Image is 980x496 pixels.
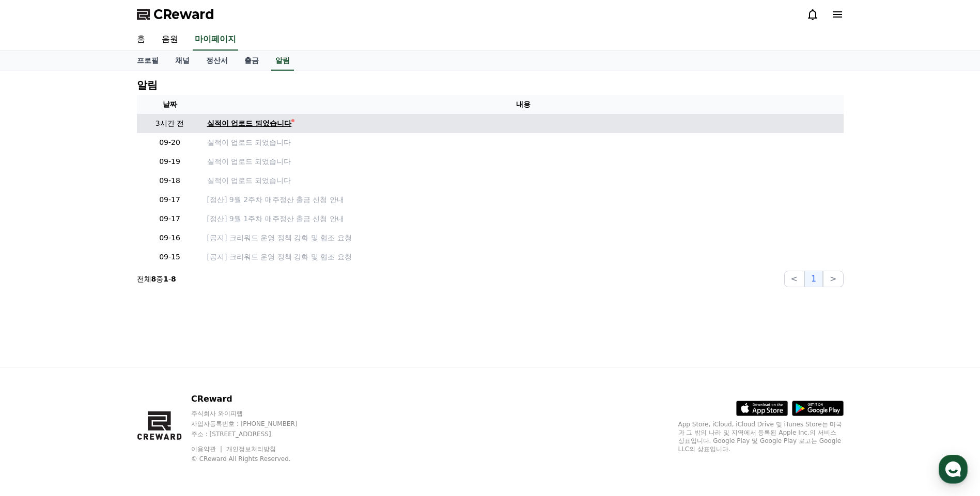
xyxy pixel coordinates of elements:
[129,51,167,71] a: 프로필
[137,79,158,91] h4: 알림
[226,445,276,453] a: 개인정보처리방침
[129,29,153,51] a: 홈
[137,6,214,23] a: CReward
[191,430,317,438] p: 주소 : [STREET_ADDRESS]
[784,271,804,287] button: <
[191,445,224,453] a: 이용약관
[823,271,843,287] button: >
[207,213,839,224] a: [정산] 9월 1주차 매주정산 출금 신청 안내
[271,51,294,71] a: 알림
[68,327,133,353] a: 대화
[191,455,317,463] p: © CReward All Rights Reserved.
[141,118,199,129] p: 3시간 전
[207,233,839,243] a: [공지] 크리워드 운영 정책 강화 및 협조 요청
[133,327,198,353] a: 설정
[804,271,823,287] button: 1
[151,275,157,283] strong: 8
[141,175,199,186] p: 09-18
[141,252,199,262] p: 09-15
[193,29,238,51] a: 마이페이지
[141,233,199,243] p: 09-16
[141,194,199,205] p: 09-17
[167,51,198,71] a: 채널
[207,118,292,129] div: 실적이 업로드 되었습니다
[137,95,203,114] th: 날짜
[207,156,839,167] a: 실적이 업로드 되었습니다
[33,342,39,351] span: 홈
[153,29,186,51] a: 음원
[137,274,176,284] p: 전체 중 -
[95,343,107,351] span: 대화
[207,194,839,205] a: [정산] 9월 2주차 매주정산 출금 신청 안내
[141,213,199,224] p: 09-17
[198,51,236,71] a: 정산서
[163,275,168,283] strong: 1
[141,156,199,167] p: 09-19
[207,175,839,186] a: 실적이 업로드 되었습니다
[191,420,317,428] p: 사업자등록번호 : [PHONE_NUMBER]
[171,275,176,283] strong: 8
[160,342,172,351] span: 설정
[191,409,317,418] p: 주식회사 와이피랩
[153,6,214,23] span: CReward
[203,95,844,114] th: 내용
[236,51,267,71] a: 출금
[191,393,317,405] p: CReward
[207,118,839,129] a: 실적이 업로드 되었습니다
[207,252,839,262] a: [공지] 크리워드 운영 정책 강화 및 협조 요청
[678,420,844,453] p: App Store, iCloud, iCloud Drive 및 iTunes Store는 미국과 그 밖의 나라 및 지역에서 등록된 Apple Inc.의 서비스 상표입니다. Goo...
[141,137,199,148] p: 09-20
[3,327,68,353] a: 홈
[207,137,839,148] a: 실적이 업로드 되었습니다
